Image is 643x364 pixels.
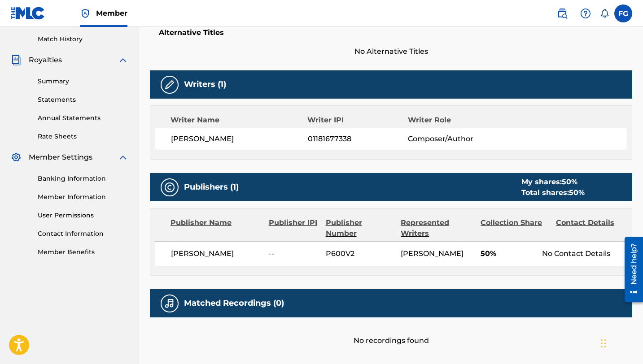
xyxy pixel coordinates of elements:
div: Writer Role [408,115,499,126]
div: Writer IPI [307,115,408,126]
span: [PERSON_NAME] [171,134,308,144]
div: Drag [601,330,606,357]
img: expand [118,152,128,163]
div: Publisher Name [171,217,262,239]
img: Top Rightsholder [80,8,91,19]
div: Writer Name [171,115,307,126]
span: 01181677338 [308,134,408,144]
div: Represented Writers [401,217,474,239]
h5: Matched Recordings (0) [184,298,284,308]
span: 50 % [569,188,585,197]
a: Statements [38,95,128,104]
img: help [580,8,591,19]
div: No recordings found [150,317,632,346]
h5: Publishers (1) [184,182,239,192]
div: Notifications [600,9,609,18]
span: Royalties [29,55,62,65]
span: Member Settings [29,152,92,163]
span: 50 % [562,178,577,186]
img: MLC Logo [11,7,45,20]
span: -- [269,248,319,259]
iframe: Resource Center [618,233,643,305]
img: Writers [164,79,175,90]
img: Royalties [11,55,22,65]
a: Rate Sheets [38,132,128,141]
div: Help [577,4,595,22]
iframe: Chat Widget [598,321,643,364]
img: Publishers [164,182,175,193]
a: User Permissions [38,211,128,220]
img: Matched Recordings [164,298,175,309]
span: 50% [481,248,535,259]
div: Total shares: [521,187,585,198]
img: Member Settings [11,152,22,163]
span: [PERSON_NAME] [401,249,464,258]
div: My shares: [521,177,585,187]
a: Contact Information [38,229,128,238]
div: Publisher Number [326,217,394,239]
div: No Contact Details [542,248,627,259]
span: No Alternative Titles [150,46,632,57]
span: P600V2 [326,248,394,259]
div: Collection Share [481,217,549,239]
a: Member Information [38,192,128,202]
a: Public Search [553,4,571,22]
a: Match History [38,35,128,44]
img: search [557,8,568,19]
span: [PERSON_NAME] [171,248,262,259]
span: Composer/Author [408,134,499,144]
div: Contact Details [556,217,625,239]
a: Member Benefits [38,247,128,257]
div: Publisher IPI [269,217,319,239]
img: expand [118,55,128,65]
span: Member [96,8,127,18]
a: Summary [38,77,128,86]
a: Annual Statements [38,113,128,123]
h5: Writers (1) [184,79,226,90]
h5: Alternative Titles [159,28,623,37]
a: Banking Information [38,174,128,183]
div: User Menu [614,4,632,22]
